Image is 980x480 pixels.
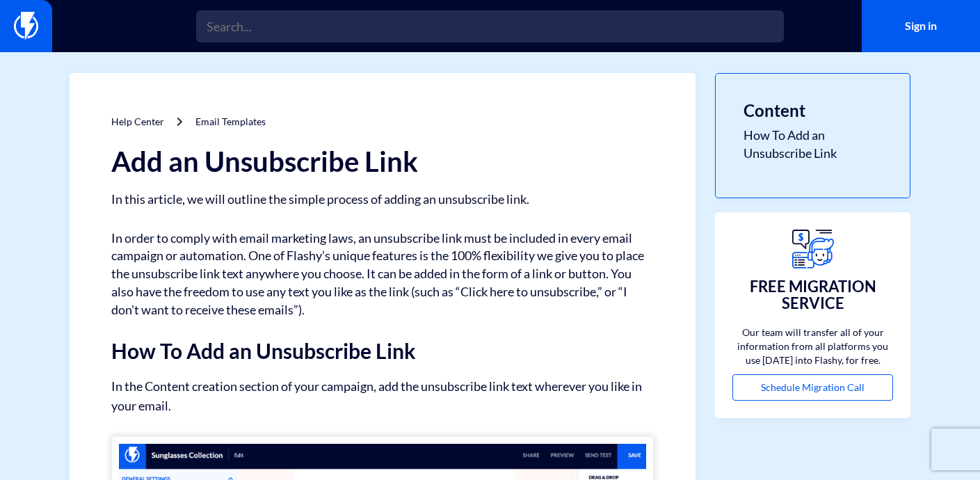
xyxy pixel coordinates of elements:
[732,326,894,367] p: Our team will transfer all of your information from all platforms you use [DATE] into Flashy, for...
[111,339,654,362] h2: How To Add an Unsubscribe Link
[732,374,894,401] a: Schedule Migration Call
[111,191,654,209] p: In this article, we will outline the simple process of adding an unsubscribe link.
[744,102,883,120] h3: Content
[111,376,654,415] p: In the Content creation section of your campaign, add the unsubscribe link text wherever you like...
[744,127,883,162] a: How To Add an Unsubscribe Link
[196,10,784,42] input: Search...
[111,230,654,319] p: In order to comply with email marketing laws, an unsubscribe link must be included in every email...
[732,278,894,312] h3: FREE MIGRATION SERVICE
[195,115,266,127] a: Email Templates
[111,146,654,177] h1: Add an Unsubscribe Link
[111,115,164,127] a: Help Center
